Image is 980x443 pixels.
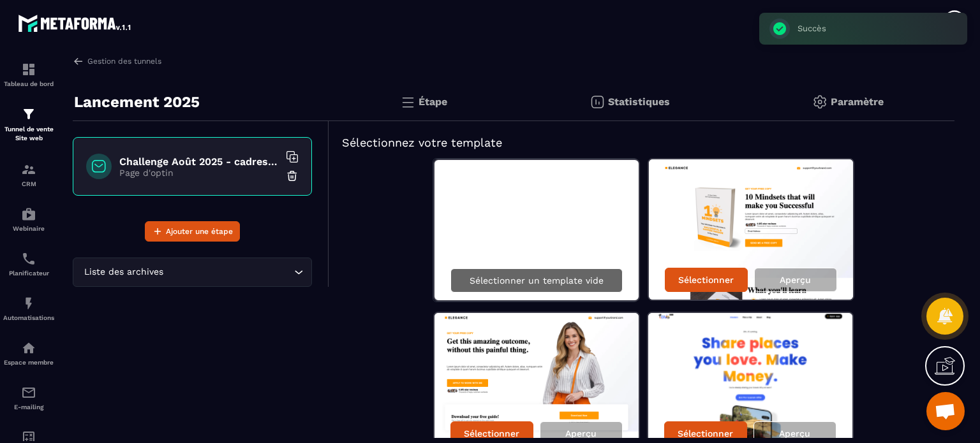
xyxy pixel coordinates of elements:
[565,428,597,439] p: Aperçu
[419,96,447,108] p: Étape
[18,11,133,34] img: logo
[3,225,54,232] p: Webinaire
[590,94,605,110] img: stats.20deebd0.svg
[3,152,54,197] a: formationformationCRM
[464,428,519,439] p: Sélectionner
[470,275,604,286] p: Sélectionner un template vide
[831,96,884,108] p: Paramètre
[3,314,54,321] p: Automatisations
[3,331,54,375] a: automationsautomationsEspace membre
[73,258,312,287] div: Search for option
[73,55,161,67] a: Gestion des tunnels
[119,168,279,178] p: Page d'optin
[21,340,36,356] img: automations
[21,296,36,311] img: automations
[3,80,54,87] p: Tableau de bord
[81,265,166,279] span: Liste des archives
[3,197,54,242] a: automationsautomationsWebinaire
[3,125,54,143] p: Tunnel de vente Site web
[119,156,279,168] h6: Challenge Août 2025 - cadres entrepreneurs
[926,392,965,430] a: Ouvrir le chat
[166,265,291,279] input: Search for option
[649,159,853,300] img: image
[21,162,36,177] img: formation
[3,180,54,187] p: CRM
[21,106,36,122] img: formation
[678,428,733,439] p: Sélectionner
[145,221,240,242] button: Ajouter une étape
[73,55,84,67] img: arrow
[342,134,942,152] h5: Sélectionnez votre template
[3,375,54,420] a: emailemailE-mailing
[608,96,670,108] p: Statistiques
[3,403,54,410] p: E-mailing
[3,52,54,97] a: formationformationTableau de bord
[21,207,36,222] img: automations
[286,170,299,182] img: trash
[3,242,54,286] a: schedulerschedulerPlanificateur
[3,359,54,366] p: Espace membre
[74,89,200,115] p: Lancement 2025
[678,275,734,285] p: Sélectionner
[400,94,415,110] img: bars.0d591741.svg
[166,225,233,238] span: Ajouter une étape
[779,428,810,439] p: Aperçu
[3,286,54,331] a: automationsautomationsAutomatisations
[812,94,828,110] img: setting-gr.5f69749f.svg
[780,275,811,285] p: Aperçu
[21,385,36,400] img: email
[3,97,54,152] a: formationformationTunnel de vente Site web
[3,270,54,277] p: Planificateur
[21,62,36,77] img: formation
[21,251,36,266] img: scheduler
